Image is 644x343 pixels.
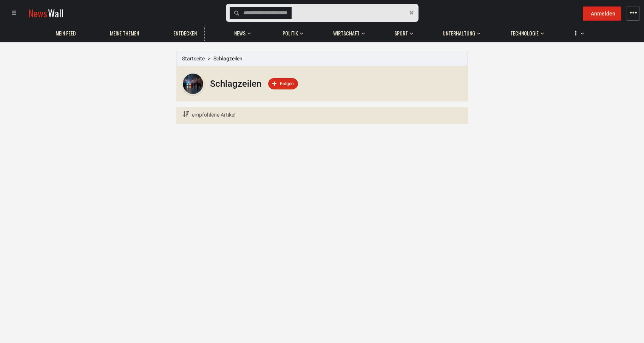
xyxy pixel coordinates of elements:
[234,30,246,37] span: News
[507,23,544,41] button: Technologie
[391,23,413,41] button: Sport
[48,6,63,20] span: Wall
[182,107,236,123] a: empfohlene Artikel
[28,6,63,20] a: NewsWall
[182,72,204,95] img: Profilbild von Schlagzeilen
[443,30,475,37] span: Unterhaltung
[329,26,363,41] a: Wirtschaft
[394,30,408,37] span: Sport
[329,23,365,41] button: Wirtschaft
[28,6,47,20] span: News
[56,30,76,37] span: Mein Feed
[279,26,302,41] a: Politik
[391,26,412,41] a: Sport
[439,23,480,41] button: Unterhaltung
[173,30,197,37] span: Entdecken
[439,26,479,41] a: Unterhaltung
[213,55,242,62] span: Schlagzeilen
[210,78,261,89] h1: Schlagzeilen
[230,23,253,41] button: News
[507,26,542,41] a: Technologie
[182,55,205,62] a: Startseite
[283,30,298,37] span: Politik
[110,30,139,37] span: Meine Themen
[510,30,539,37] span: Technologie
[279,23,303,41] button: Politik
[210,83,261,88] a: Schlagzeilen
[333,30,360,37] span: Wirtschaft
[192,112,235,118] span: empfohlene Artikel
[230,26,249,41] a: News
[583,6,621,21] button: Anmelden
[591,11,615,17] span: Anmelden
[280,81,294,86] span: Folgen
